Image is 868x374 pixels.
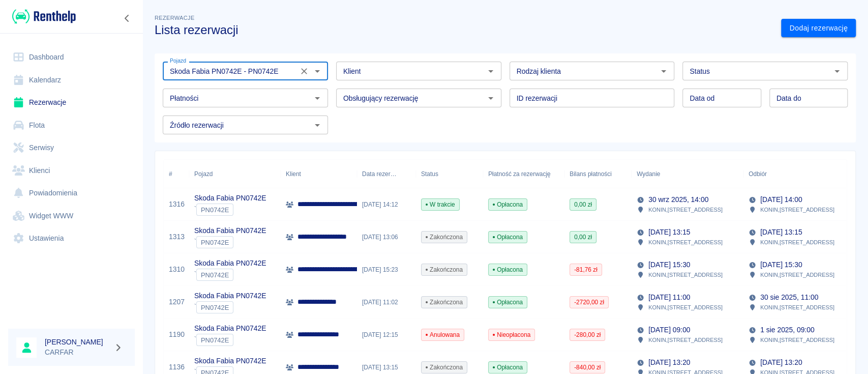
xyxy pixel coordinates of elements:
button: Sort [397,167,411,181]
p: CARFAR [45,347,110,358]
div: Wydanie [637,160,660,188]
p: Skoda Fabia PN0742E [194,323,266,334]
span: Opłacona [489,200,527,209]
span: Nieopłacona [489,330,534,339]
p: [DATE] 14:00 [760,194,802,205]
div: [DATE] 12:15 [357,319,416,351]
span: -840,00 zł [570,363,605,372]
a: 1310 [169,264,185,275]
span: Opłacona [489,265,527,274]
a: 1207 [169,297,185,307]
div: ` [194,236,266,248]
a: Widget WWW [8,205,135,227]
button: Sort [767,167,781,181]
span: Zakończona [422,233,467,242]
a: Renthelp logo [8,8,76,25]
a: 1190 [169,329,185,340]
p: KONIN , [STREET_ADDRESS] [648,238,723,247]
div: Pojazd [189,160,281,188]
button: Otwórz [310,64,324,78]
p: Skoda Fabia PN0742E [194,225,266,236]
a: 1316 [169,199,185,210]
p: Skoda Fabia PN0742E [194,193,266,204]
div: Wydanie [632,160,743,188]
p: KONIN , [STREET_ADDRESS] [648,205,723,214]
button: Otwórz [484,64,498,78]
p: [DATE] 13:15 [648,227,690,238]
div: Odbiór [749,160,767,188]
div: [DATE] 13:06 [357,221,416,253]
div: ` [194,334,266,346]
p: KONIN , [STREET_ADDRESS] [760,238,834,247]
span: Zakończona [422,265,467,274]
p: KONIN , [STREET_ADDRESS] [648,303,723,312]
h3: Lista rezerwacji [155,23,773,37]
a: Dashboard [8,46,135,69]
button: Otwórz [656,64,671,78]
a: Ustawienia [8,227,135,250]
div: ` [194,204,266,216]
div: Klient [281,160,357,188]
p: [DATE] 13:20 [648,357,690,368]
input: DD.MM.YYYY [682,89,761,107]
span: Anulowana [422,330,464,339]
p: [DATE] 15:30 [648,260,690,270]
p: [DATE] 11:00 [648,292,690,303]
img: Renthelp logo [12,8,76,25]
p: [DATE] 13:20 [760,357,802,368]
div: ` [194,301,266,313]
div: Płatność za rezerwację [483,160,564,188]
p: KONIN , [STREET_ADDRESS] [760,335,834,344]
div: Data rezerwacji [362,160,397,188]
button: Otwórz [484,91,498,105]
div: Status [416,160,483,188]
div: Data rezerwacji [357,160,416,188]
a: Powiadomienia [8,182,135,205]
span: PN0742E [197,239,233,246]
span: Opłacona [489,233,527,242]
a: Klienci [8,159,135,182]
span: Opłacona [489,298,527,307]
span: -280,00 zł [570,330,605,339]
span: PN0742E [197,336,233,344]
div: [DATE] 11:02 [357,286,416,319]
span: -2720,00 zł [570,298,608,307]
a: Dodaj rezerwację [781,19,856,38]
span: Zakończona [422,298,467,307]
a: Flota [8,114,135,137]
p: [DATE] 15:30 [760,260,802,270]
div: Status [421,160,438,188]
span: 0,00 zł [570,233,596,242]
div: Odbiór [743,160,855,188]
p: Skoda Fabia PN0742E [194,356,266,366]
label: Pojazd [170,57,186,65]
p: KONIN , [STREET_ADDRESS] [760,270,834,279]
div: # [169,160,172,188]
div: Płatność za rezerwację [488,160,551,188]
h6: [PERSON_NAME] [45,337,110,347]
p: 1 sie 2025, 09:00 [760,325,815,335]
a: Rezerwacje [8,91,135,114]
p: KONIN , [STREET_ADDRESS] [648,335,723,344]
button: Sort [660,167,674,181]
a: Kalendarz [8,69,135,92]
div: Bilans płatności [564,160,632,188]
input: DD.MM.YYYY [769,89,848,107]
p: KONIN , [STREET_ADDRESS] [648,270,723,279]
div: Pojazd [194,160,213,188]
p: Skoda Fabia PN0742E [194,291,266,301]
button: Wyczyść [297,64,311,78]
div: # [164,160,189,188]
button: Otwórz [830,64,844,78]
span: -81,76 zł [570,265,602,274]
p: [DATE] 09:00 [648,325,690,335]
div: [DATE] 15:23 [357,253,416,286]
span: Rezerwacje [155,15,194,21]
span: Zakończona [422,363,467,372]
a: Serwisy [8,136,135,159]
button: Otwórz [310,118,324,132]
span: PN0742E [197,206,233,214]
a: 1313 [169,232,185,242]
a: 1136 [169,362,185,372]
span: PN0742E [197,271,233,279]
